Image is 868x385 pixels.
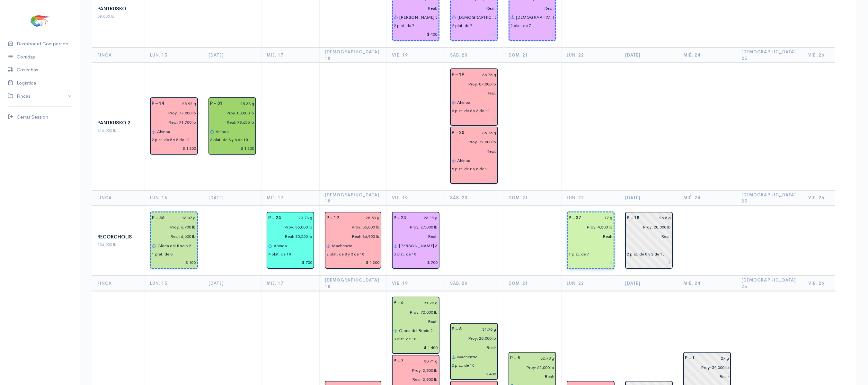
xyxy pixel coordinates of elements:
input: estimadas [323,222,379,232]
div: P – 18 [623,213,643,223]
input: $ [452,369,496,379]
input: pescadas [506,372,554,381]
span: 39,000 lb [97,13,114,19]
div: 2 plat. de 7 [452,23,473,29]
div: Pantrusko 2 [97,119,139,127]
input: pescadas [148,232,196,241]
input: $ [627,258,671,267]
input: estimadas [264,222,313,232]
div: 2 plat. de 10 [452,363,474,368]
th: Vie. 19 [386,48,445,63]
th: Dom. 21 [503,190,561,206]
input: estimadas [390,366,438,375]
input: estimadas [623,222,671,232]
input: g [226,99,254,108]
div: 2 plat. de 7 [510,23,531,29]
div: 5 plat. de 8 y 5 de 10 [452,166,490,172]
input: $ [394,258,438,267]
th: [DATE] [203,190,261,206]
input: g [465,325,496,334]
div: Piscina: 36 Tipo: Raleo Peso: 13.07 g Libras Proy: 6,700 lb Libras Reales: 6,600 lb Rendimiento: ... [150,211,198,269]
input: $ [452,30,496,39]
th: Lun. 22 [562,48,620,63]
input: $ [268,258,313,267]
div: P – 20 [448,128,468,138]
div: Piscina: 18 Peso: 26.5 g Libras Proy: 28,000 lb Empacadora: Sin asignar Plataformas: 2 plat. de 8... [625,212,673,269]
div: 2 plat. de 8 y 3 de 10 [326,251,364,257]
div: P – 14 [148,99,168,108]
div: 1 plat. de 8 [152,251,173,257]
input: g [407,298,438,308]
input: pescadas [565,232,613,241]
th: Dom. 21 [503,48,561,63]
div: Piscina: 19 Peso: 28.53 g Libras Proy: 35,000 lb Libras Reales: 36,950 lb Rendimiento: 105.6% Emp... [325,212,381,269]
input: estimadas [206,108,254,118]
th: [DEMOGRAPHIC_DATA] 25 [736,190,803,206]
th: [DATE] [203,48,261,63]
th: Mié. 24 [678,276,736,291]
div: P – 6 [448,325,465,334]
div: P – 37 [565,213,585,223]
th: Sáb. 20 [445,190,503,206]
th: [DEMOGRAPHIC_DATA] 25 [736,276,803,291]
input: g [524,354,554,363]
th: [DEMOGRAPHIC_DATA] 18 [320,276,386,291]
div: 2 plat. de 8 y 8 de 10 [152,137,190,143]
th: [DATE] [620,190,678,206]
input: g [168,99,196,108]
span: 316,000 lb [97,128,117,133]
div: Pantrusko [97,5,139,13]
input: pescadas [448,147,496,156]
th: Finca [92,48,145,63]
div: Piscina: 19 Peso: 36.75 g Libras Proy: 87,000 lb Empacadora: Promarisco Gabarra: Ahinoa Plataform... [450,68,498,126]
span: 136,000 lb [97,242,117,247]
div: 1 plat. de 7 [569,251,589,257]
div: Piscina: 6 Peso: 31.76 g Libras Proy: 72,000 lb Empacadora: Total Seafood Gabarra: Gloria del Roc... [392,297,440,354]
input: estimadas [148,108,196,118]
div: P – 24 [264,213,285,223]
input: g [168,213,196,223]
div: Piscina: 24 Peso: 23.73 g Libras Proy: 35,000 lb Libras Reales: 35,550 lb Rendimiento: 101.6% Emp... [267,212,314,269]
div: P – 31 [206,99,226,108]
input: pescadas [448,4,496,13]
input: pescadas [390,4,438,13]
div: P – 19 [323,213,343,223]
th: Vie. 26 [803,276,835,291]
input: $ [152,258,196,267]
input: pescadas [390,375,438,384]
input: $ [510,30,554,39]
input: $ [452,115,496,124]
input: pescadas [148,118,196,127]
input: g [343,213,379,223]
input: estimadas [506,363,554,372]
input: g [585,213,613,223]
input: pescadas [681,372,729,381]
input: estimadas [448,79,496,89]
th: Mié. 24 [678,190,736,206]
div: 6 plat. de 8 y 6 de 10 [210,137,248,143]
th: [DATE] [203,276,261,291]
div: Piscina: 20 Peso: 35.76 g Libras Proy: 72,000 lb Empacadora: Promarisco Gabarra: Ahinoa Plataform... [450,127,498,184]
input: estimadas [681,363,729,372]
th: Mié. 17 [261,190,319,206]
div: Piscina: 37 Tipo: Raleo Peso: 17 g Libras Proy: 4,300 lb Empacadora: Total Seafood Plataformas: 1... [567,211,615,269]
div: 2 plat. de 8 y 2 de 10 [627,251,665,257]
input: $ [569,258,613,267]
th: [DEMOGRAPHIC_DATA] 18 [320,48,386,63]
input: g [468,128,496,138]
input: pescadas [390,317,438,326]
th: Lun. 22 [562,276,620,291]
input: $ [394,343,438,352]
th: [DEMOGRAPHIC_DATA] 25 [736,48,803,63]
input: pescadas [507,4,554,13]
input: g [699,354,729,363]
input: g [407,356,438,366]
input: pescadas [323,232,379,241]
div: P – 7 [390,356,407,366]
input: estimadas [565,222,613,232]
th: Mié. 17 [261,48,319,63]
input: pescadas [448,343,496,352]
th: Vie. 19 [386,190,445,206]
th: [DATE] [620,48,678,63]
div: P – 23 [390,213,410,223]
